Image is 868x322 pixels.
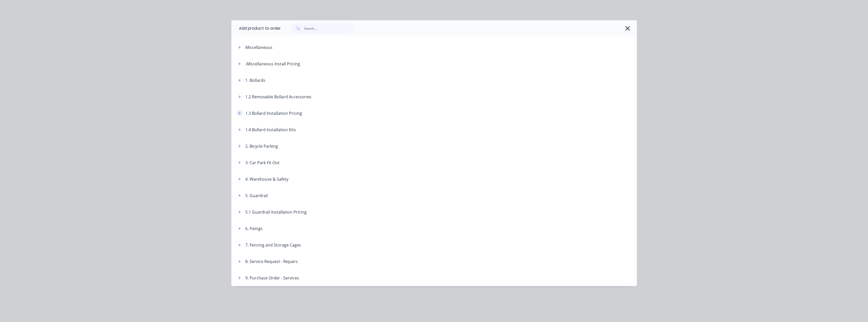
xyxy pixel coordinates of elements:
div: 6. Fixings [245,225,263,232]
div: 1.4 Bollard Installation Kits [245,127,296,133]
div: .Miscellaneous Install Pricing [245,61,300,67]
div: 5. Guardrail [245,193,268,199]
div: 3. Car Park Fit Out [245,160,280,166]
div: 5.1 Guardrail Installation Pricing [245,209,307,215]
div: 4. Warehouse & Safety [245,176,288,182]
div: Miscellaneous [245,44,272,50]
div: 8. Service Request - Repairs [245,258,298,264]
div: 1.2 Removable Bollard Accessories [245,94,311,100]
div: 9. Purchase Order - Services [245,275,299,281]
div: 1.3 Bollard Installation Pricing [245,110,302,116]
div: 1. Bollards [245,77,265,83]
input: Search... [304,23,354,33]
div: 2. Bicycle Parking [245,143,278,149]
div: 7. Fencing and Storage Cages [245,242,301,248]
div: Add product to order [231,20,281,36]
